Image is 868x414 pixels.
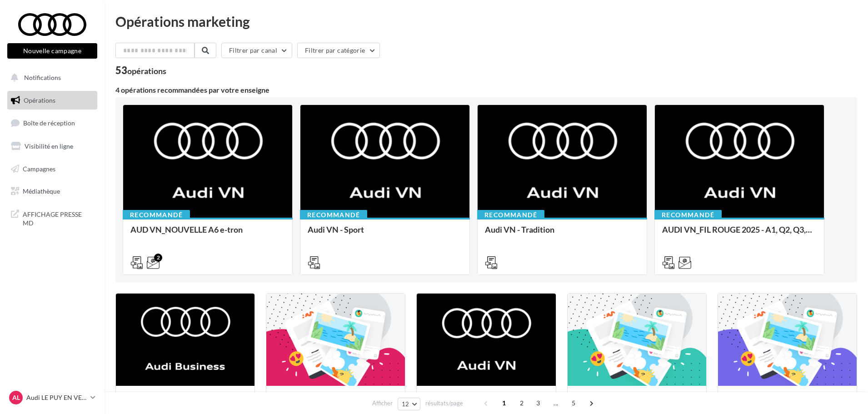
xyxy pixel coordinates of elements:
[485,225,639,243] div: Audi VN - Tradition
[12,393,20,402] span: AL
[154,254,162,262] div: 2
[7,389,97,406] a: AL Audi LE PUY EN VELAY
[26,393,87,402] p: Audi LE PUY EN VELAY
[662,225,817,243] div: AUDI VN_FIL ROUGE 2025 - A1, Q2, Q3, Q5 et Q4 e-tron
[5,182,99,201] a: Médiathèque
[115,65,166,75] div: 53
[24,96,55,104] span: Opérations
[5,113,99,133] a: Boîte de réception
[654,210,722,220] div: Recommandé
[402,400,409,408] span: 12
[398,398,421,410] button: 12
[23,208,94,228] span: AFFICHAGE PRESSE MD
[308,225,462,243] div: Audi VN - Sport
[425,399,463,408] span: résultats/page
[115,15,857,28] div: Opérations marketing
[7,43,97,59] button: Nouvelle campagne
[23,165,55,172] span: Campagnes
[130,225,285,243] div: AUD VN_NOUVELLE A6 e-tron
[23,119,75,127] span: Boîte de réception
[531,396,545,410] span: 3
[297,43,380,58] button: Filtrer par catégorie
[115,86,857,94] div: 4 opérations recommandées par votre enseigne
[5,205,99,231] a: AFFICHAGE PRESSE MD
[514,396,529,410] span: 2
[5,160,99,179] a: Campagnes
[5,91,99,110] a: Opérations
[23,187,60,195] span: Médiathèque
[477,210,544,220] div: Recommandé
[25,142,73,150] span: Visibilité en ligne
[566,396,581,410] span: 5
[123,210,190,220] div: Recommandé
[5,68,95,87] button: Notifications
[221,43,292,58] button: Filtrer par canal
[5,137,99,156] a: Visibilité en ligne
[300,210,367,220] div: Recommandé
[497,396,511,410] span: 1
[549,396,563,410] span: ...
[127,67,166,75] div: opérations
[372,399,393,408] span: Afficher
[24,74,61,81] span: Notifications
